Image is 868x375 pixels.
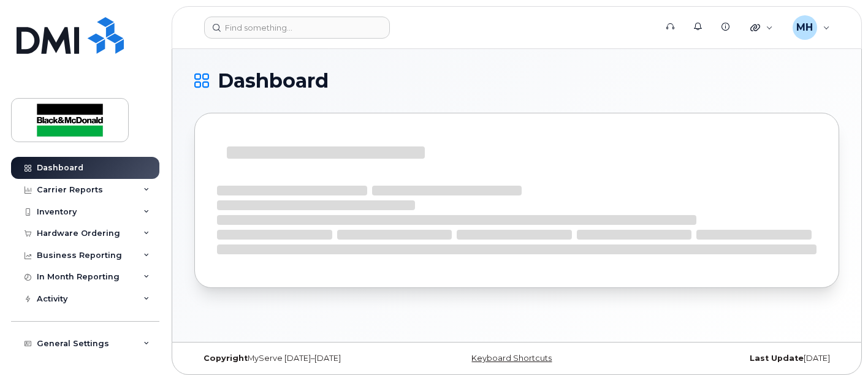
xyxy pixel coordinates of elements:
[750,354,804,363] strong: Last Update
[218,72,329,90] span: Dashboard
[471,354,552,363] a: Keyboard Shortcuts
[194,354,409,363] div: MyServe [DATE]–[DATE]
[204,354,248,363] strong: Copyright
[624,354,839,363] div: [DATE]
